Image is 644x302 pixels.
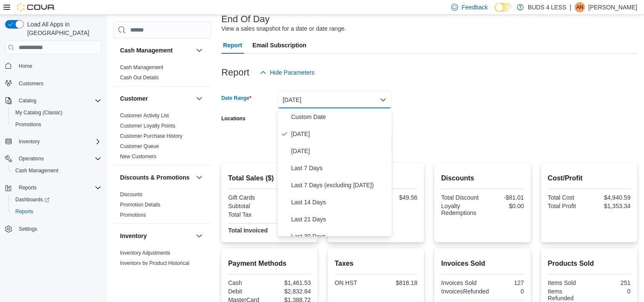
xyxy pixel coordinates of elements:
[120,212,146,218] a: Promotions
[291,197,388,207] span: Last 14 Days
[228,227,268,234] strong: Total Invoiced
[2,182,105,194] button: Reports
[591,194,630,201] div: $4,940.59
[194,45,204,55] button: Cash Management
[15,96,101,106] span: Catalog
[441,258,524,269] h2: Invoices Sold
[271,211,311,218] div: $818.18
[291,129,388,139] span: [DATE]
[271,203,311,209] div: $6,293.93
[2,136,105,148] button: Inventory
[120,64,163,70] a: Cash Management
[113,110,211,165] div: Customer
[120,112,169,119] span: Customer Activity List
[120,260,189,266] a: Inventory by Product Historical
[271,227,311,234] div: $7,112.11
[441,173,524,183] h2: Discounts
[15,183,40,193] button: Reports
[223,37,242,54] span: Report
[120,113,169,119] a: Customer Activity List
[591,279,630,286] div: 251
[12,195,101,205] span: Dashboards
[548,194,587,201] div: Total Cost
[120,202,160,208] a: Promotion Details
[591,288,630,295] div: 0
[120,191,143,198] span: Discounts
[2,77,105,90] button: Customers
[548,288,587,302] div: Items Refunded
[575,2,585,12] div: Austin Nieuwpoort
[12,166,101,176] span: Cash Management
[120,46,173,55] h3: Cash Management
[12,166,62,176] a: Cash Management
[15,109,63,116] span: My Catalog (Classic)
[221,67,249,78] h3: Report
[228,173,311,183] h2: Total Sales ($)
[120,250,170,256] a: Inventory Adjustments
[113,189,211,224] div: Discounts & Promotions
[9,107,105,119] button: My Catalog (Classic)
[484,194,524,201] div: -$81.01
[194,93,204,104] button: Customer
[9,206,105,218] button: Reports
[15,154,101,164] span: Operations
[335,279,374,286] div: ON HST
[291,146,388,156] span: [DATE]
[588,2,637,12] p: [PERSON_NAME]
[15,96,40,106] button: Catalog
[24,20,101,37] span: Load All Apps in [GEOGRAPHIC_DATA]
[492,288,524,295] div: 0
[120,143,159,150] span: Customer Queue
[291,163,388,173] span: Last 7 Days
[271,288,311,295] div: $2,832.84
[548,173,630,183] h2: Cost/Profit
[120,232,192,240] button: Inventory
[441,194,481,201] div: Total Discount
[484,203,524,209] div: $0.00
[378,194,417,201] div: $49.56
[9,165,105,177] button: Cash Management
[441,203,481,216] div: Loyalty Redemptions
[291,231,388,241] span: Last 30 Days
[228,194,268,201] div: Gift Cards
[120,122,175,129] span: Customer Loyalty Points
[19,138,40,145] span: Inventory
[113,62,211,86] div: Cash Management
[228,288,268,295] div: Debit
[441,288,489,295] div: InvoicesRefunded
[15,196,49,203] span: Dashboards
[256,64,318,81] button: Hide Parameters
[228,211,268,218] div: Total Tax
[15,208,33,215] span: Reports
[15,78,101,89] span: Customers
[228,279,268,286] div: Cash
[548,203,587,209] div: Total Profit
[484,279,524,286] div: 127
[2,95,105,107] button: Catalog
[228,258,311,269] h2: Payment Methods
[576,2,584,12] span: AN
[120,154,156,160] a: New Customers
[291,112,388,122] span: Custom Date
[120,173,189,182] h3: Discounts & Promotions
[19,63,32,70] span: Home
[278,91,392,108] button: [DATE]
[17,3,55,12] img: Cova
[15,61,36,71] a: Home
[228,203,268,209] div: Subtotal
[19,155,44,162] span: Operations
[12,195,53,205] a: Dashboards
[271,194,311,201] div: $0.00
[120,133,183,139] a: Customer Purchase History
[221,24,346,33] div: View a sales snapshot for a date or date range.
[120,212,146,218] span: Promotions
[548,279,587,286] div: Items Sold
[120,250,170,256] span: Inventory Adjustments
[335,258,417,269] h2: Taxes
[15,60,101,71] span: Home
[378,279,417,286] div: $818.18
[12,119,45,130] a: Promotions
[291,180,388,190] span: Last 7 Days (excluding [DATE])
[591,203,630,209] div: $1,353.34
